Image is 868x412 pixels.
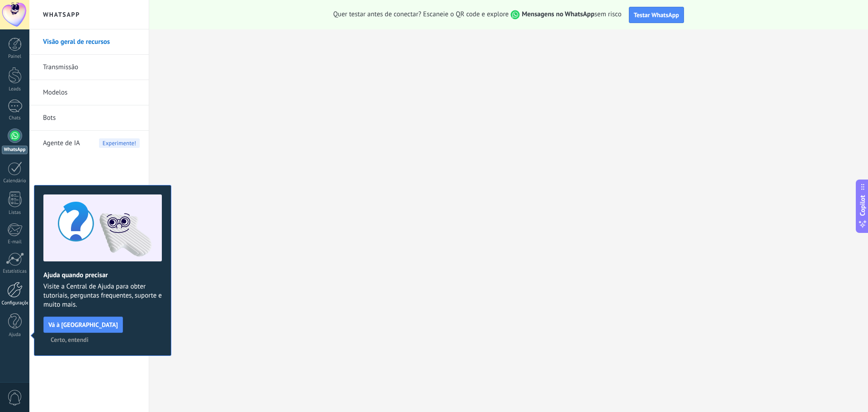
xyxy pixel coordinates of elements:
[858,195,867,216] span: Copilot
[43,271,162,279] h2: Ajuda quando precisar
[2,332,28,338] div: Ajuda
[2,269,28,275] div: Estatísticas
[43,131,80,156] span: Agente de IA
[51,336,89,343] span: Certo, entendi
[629,7,684,23] button: Testar WhatsApp
[48,322,118,328] span: Vá à [GEOGRAPHIC_DATA]
[43,105,140,131] a: Bots
[47,333,93,346] button: Certo, entendi
[29,29,149,55] li: Visão geral de recursos
[2,239,28,245] div: E-mail
[2,115,28,121] div: Chats
[634,11,679,19] span: Testar WhatsApp
[2,86,28,92] div: Leads
[43,80,140,105] a: Modelos
[43,131,140,156] a: Agente de IAExperimente!
[2,300,28,306] div: Configurações
[29,131,149,156] li: Agente de IA
[99,138,140,148] span: Experimente!
[43,282,162,309] span: Visite a Central de Ajuda para obter tutoriais, perguntas frequentes, suporte e muito mais.
[333,10,622,19] span: Quer testar antes de conectar? Escaneie o QR code e explore sem risco
[522,10,594,19] strong: Mensagens no WhatsApp
[43,55,140,80] a: Transmissão
[2,178,28,184] div: Calendário
[29,80,149,105] li: Modelos
[2,54,28,60] div: Painel
[43,317,123,333] button: Vá à [GEOGRAPHIC_DATA]
[43,29,140,55] a: Visão geral de recursos
[29,55,149,80] li: Transmissão
[29,105,149,131] li: Bots
[2,146,28,154] div: WhatsApp
[2,210,28,216] div: Listas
